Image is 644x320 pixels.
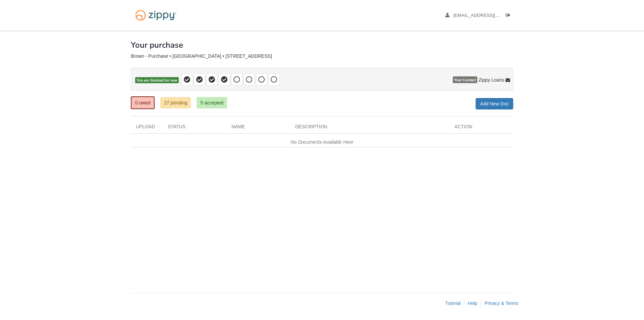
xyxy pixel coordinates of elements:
[484,301,518,306] a: Privacy & Terms
[445,13,530,19] a: edit profile
[131,7,181,24] img: Logo
[479,77,504,83] span: Zippy Loans
[160,97,191,108] a: 27 pending
[135,77,179,84] span: You are finished for now
[197,97,227,108] a: 5 accepted
[476,98,513,109] a: Add New Doc
[131,41,183,49] h1: Your purchase
[445,301,461,306] a: Tutorial
[468,301,477,306] a: Help
[453,77,477,83] span: Your Contact
[291,139,354,145] em: No Documents Available Here
[226,123,290,133] div: Name
[290,123,449,133] div: Description
[131,96,155,109] a: 0 owed
[163,123,226,133] div: Status
[131,53,513,59] div: Brown - Purchase • [GEOGRAPHIC_DATA] • [STREET_ADDRESS]
[131,123,163,133] div: Upload
[506,13,513,19] a: Log out
[449,123,513,133] div: Action
[453,13,530,18] span: sb9814@yahoo.com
